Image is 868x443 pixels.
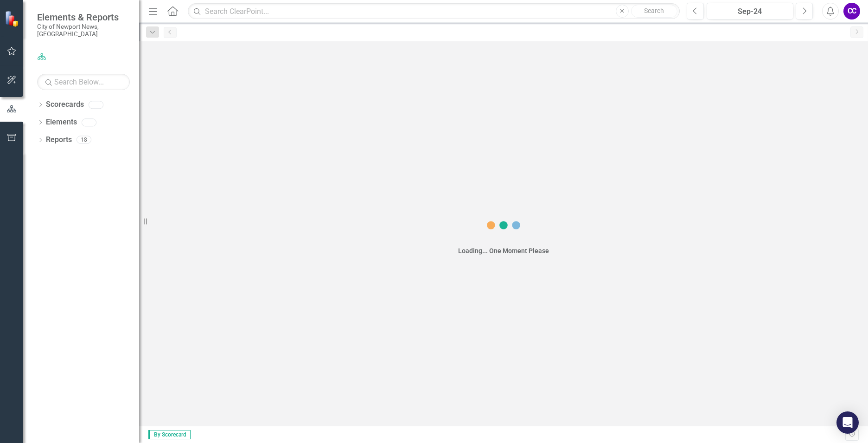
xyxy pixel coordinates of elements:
span: Elements & Reports [37,12,130,23]
div: Sep-24 [710,6,790,17]
a: Reports [46,135,72,145]
button: Sep-24 [707,3,793,20]
div: 18 [77,136,91,144]
div: Loading... One Moment Please [458,246,549,255]
span: Search [644,7,664,14]
button: CC [843,3,860,20]
span: By Scorecard [148,430,191,439]
small: City of Newport News, [GEOGRAPHIC_DATA] [37,23,130,38]
input: Search ClearPoint... [188,3,680,20]
button: Search [631,5,677,18]
a: Scorecards [46,99,84,110]
img: ClearPoint Strategy [5,10,21,26]
input: Search Below... [37,74,130,90]
div: Open Intercom Messenger [836,411,859,434]
a: Elements [46,117,77,128]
